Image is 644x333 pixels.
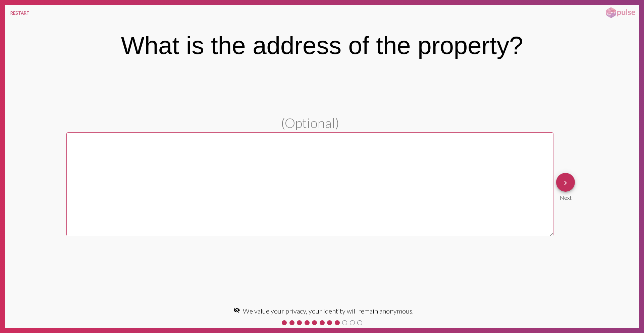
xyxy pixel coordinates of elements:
[233,307,240,314] mat-icon: visibility_off
[556,192,575,201] div: Next
[5,5,35,21] button: RESTART
[281,115,339,131] span: (Optional)
[604,7,637,19] img: pulsehorizontalsmall.png
[561,179,570,187] mat-icon: keyboard_arrow_right
[243,307,414,315] span: We value your privacy, your identity will remain anonymous.
[121,31,523,60] div: What is the address of the property?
